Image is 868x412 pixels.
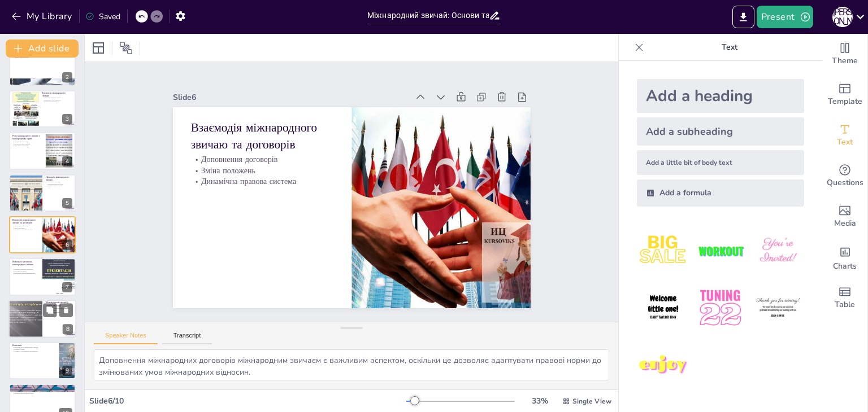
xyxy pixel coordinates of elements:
[833,260,857,273] span: Charts
[12,218,39,225] p: Взаємодія міжнародного звичаю та договорів
[9,132,76,169] div: 4
[572,397,611,406] span: Single View
[46,309,73,312] p: Глобалізація
[822,115,867,156] div: Add text boxes
[12,346,56,348] p: Критична роль міжнародного звичаю
[162,332,212,344] button: Transcript
[637,179,804,207] div: Add a formula
[12,225,39,227] p: Доповнення договорів
[62,198,72,208] div: 5
[835,299,855,311] span: Table
[832,55,858,67] span: Theme
[12,268,39,270] p: Різниця в правових системах
[12,350,56,353] p: Потреба у подальшому дослідженні
[12,134,42,141] p: Роль міжнародного звичаю у міжнародному праві
[46,307,73,309] p: Еволюція міжнародного звичаю
[9,258,76,295] div: 7
[12,141,42,143] p: Заповнення прогалин
[119,41,133,55] span: Position
[732,6,754,28] button: Export to PowerPoint
[89,396,406,406] div: Slide 6 / 10
[12,385,72,389] p: Подальше вивчення
[832,6,853,28] button: М [PERSON_NAME]
[46,301,73,307] p: Міжнародний звичай у сучасному світі
[42,97,72,99] p: Загальна практика держав
[822,278,867,318] div: Add a table
[637,150,804,175] div: Add a little bit of body text
[8,7,77,25] button: My Library
[62,156,72,166] div: 4
[526,396,553,406] div: 33 %
[837,136,853,148] span: Text
[59,303,73,317] button: Delete Slide
[12,344,56,347] p: Висновки
[12,56,72,59] p: Тривале використання
[275,268,508,327] div: Slide 6
[834,217,856,230] span: Media
[12,260,39,266] p: Виклики у визнанні міжнародного звичаю
[85,11,120,22] div: Saved
[637,117,804,146] div: Add a subheading
[12,145,42,147] p: Відсутність договорів
[12,388,72,391] p: Аналіз конкретних випадків
[12,270,39,273] p: Політичні інтереси
[43,303,57,317] button: Duplicate Slide
[827,177,863,189] span: Questions
[46,176,72,182] p: Приклади міжнародного звичаю
[62,282,72,292] div: 7
[12,348,56,350] p: Правова основа
[9,174,76,212] div: 5
[42,99,72,101] p: Юридична обов'язковість
[46,181,72,183] p: Принципи ненападу
[12,143,42,145] p: Інструмент регулювання
[12,392,72,395] p: Динаміка міжнародного права
[63,324,73,334] div: 8
[637,282,689,334] img: 4.jpeg
[94,332,158,344] button: Speaker Notes
[354,234,501,296] p: Взаємодія міжнародного звичаю та договорів
[822,74,867,115] div: Add ready made slides
[62,366,72,376] div: 9
[822,237,867,278] div: Add charts and graphs
[694,282,747,334] img: 5.jpeg
[637,79,804,113] div: Add a heading
[757,6,813,28] button: Present
[822,196,867,237] div: Add images, graphics, shapes or video
[6,40,79,58] button: Add slide
[46,311,73,313] p: Технологічні зміни
[89,39,107,57] div: Layout
[694,225,747,277] img: 2.jpeg
[12,273,39,275] p: Важливість врахування викликів
[12,229,39,231] p: Динамічна правова система
[363,211,506,252] p: Зміна положень
[12,390,72,392] p: Вплив на міжнародні відносини
[361,222,504,262] p: Доповнення договорів
[9,342,76,379] div: 9
[46,185,72,187] p: Правила ведення війни
[637,339,689,392] img: 7.jpeg
[62,114,72,124] div: 3
[9,48,76,85] div: 2
[62,72,72,82] div: 2
[12,227,39,229] p: Зміна положень
[9,216,76,253] div: 6
[822,34,867,74] div: Change the overall theme
[752,225,804,277] img: 3.jpeg
[637,225,689,277] img: 1.jpeg
[366,200,508,241] p: Динамічна правова система
[648,34,811,61] p: Text
[832,7,853,27] div: М [PERSON_NAME]
[46,183,72,185] p: Дипломатичний імунітет
[367,7,489,24] input: Insert title
[42,91,72,98] p: Елементи міжнародного звичаю
[822,156,867,196] div: Get real-time input from your audience
[828,95,862,108] span: Template
[8,300,76,338] div: 8
[62,240,72,250] div: 6
[752,282,804,334] img: 6.jpeg
[94,349,609,380] textarea: Доповнення міжнародних договорів міжнародним звичаєм є важливим аспектом, оскільки це дозволяє ад...
[42,101,72,103] p: Взаємодія елементів
[9,90,76,128] div: 3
